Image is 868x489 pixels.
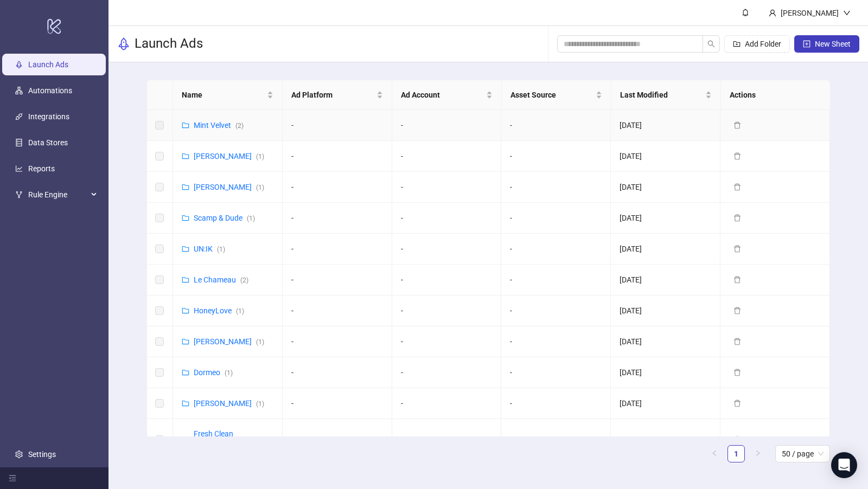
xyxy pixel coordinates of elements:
[291,89,374,101] span: Ad Platform
[611,265,720,295] td: [DATE]
[194,121,244,130] a: Mint Velvet(2)
[742,9,749,16] span: bell
[782,446,824,462] span: 50 / page
[256,338,264,346] span: ( 1 )
[706,445,723,462] button: left
[733,436,741,443] span: delete
[28,112,69,121] a: Integrations
[15,191,23,198] span: fork
[501,172,611,203] td: -
[620,89,703,101] span: Last Modified
[194,152,264,160] a: [PERSON_NAME](1)
[194,399,264,408] a: [PERSON_NAME](1)
[256,400,264,408] span: ( 1 )
[392,265,502,295] td: -
[283,357,392,388] td: -
[194,368,233,377] a: Dormeo(1)
[501,234,611,265] td: -
[815,40,851,48] span: New Sheet
[283,203,392,234] td: -
[256,184,264,191] span: ( 1 )
[776,7,843,19] div: [PERSON_NAME]
[194,275,248,284] a: Le Chameau(2)
[392,234,502,265] td: -
[182,245,189,253] span: folder
[283,234,392,265] td: -
[611,357,720,388] td: [DATE]
[733,121,741,129] span: delete
[611,326,720,357] td: [DATE]
[182,152,189,160] span: folder
[9,474,16,482] span: menu-fold
[392,388,502,419] td: -
[28,86,72,95] a: Automations
[392,295,502,326] td: -
[235,122,244,130] span: ( 2 )
[501,141,611,172] td: -
[217,246,225,253] span: ( 1 )
[182,276,189,284] span: folder
[733,40,741,48] span: folder-add
[135,35,203,53] h3: Launch Ads
[194,429,234,450] a: Fresh Clean Threads(1)
[392,419,502,461] td: -
[769,9,776,17] span: user
[711,450,718,456] span: left
[733,307,741,314] span: delete
[182,436,189,443] span: folder
[247,215,255,222] span: ( 1 )
[240,276,248,284] span: ( 2 )
[182,89,265,101] span: Name
[745,40,781,48] span: Add Folder
[283,419,392,461] td: -
[182,307,189,314] span: folder
[611,388,720,419] td: [DATE]
[794,35,859,53] button: New Sheet
[392,172,502,203] td: -
[283,110,392,141] td: -
[182,214,189,222] span: folder
[283,172,392,203] td: -
[182,400,189,407] span: folder
[501,419,611,461] td: -
[831,452,857,478] div: Open Intercom Messenger
[611,80,721,110] th: Last Modified
[117,37,130,50] span: rocket
[194,183,264,191] a: [PERSON_NAME](1)
[283,265,392,295] td: -
[28,450,56,459] a: Settings
[755,450,761,456] span: right
[733,152,741,160] span: delete
[721,80,831,110] th: Actions
[728,446,744,462] a: 1
[611,419,720,461] td: [DATE]
[392,80,502,110] th: Ad Account
[749,445,767,462] li: Next Page
[706,445,723,462] li: Previous Page
[194,337,264,346] a: [PERSON_NAME](1)
[502,80,611,110] th: Asset Source
[501,388,611,419] td: -
[611,234,720,265] td: [DATE]
[510,89,593,101] span: Asset Source
[501,295,611,326] td: -
[283,326,392,357] td: -
[28,164,55,173] a: Reports
[283,80,392,110] th: Ad Platform
[283,295,392,326] td: -
[611,141,720,172] td: [DATE]
[194,306,244,315] a: HoneyLove(1)
[501,203,611,234] td: -
[392,326,502,357] td: -
[28,60,68,69] a: Launch Ads
[194,244,225,253] a: UN:IK(1)
[611,172,720,203] td: [DATE]
[727,445,745,462] li: 1
[283,388,392,419] td: -
[501,326,611,357] td: -
[707,40,715,48] span: search
[733,245,741,253] span: delete
[236,307,244,315] span: ( 1 )
[392,110,502,141] td: -
[182,183,189,191] span: folder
